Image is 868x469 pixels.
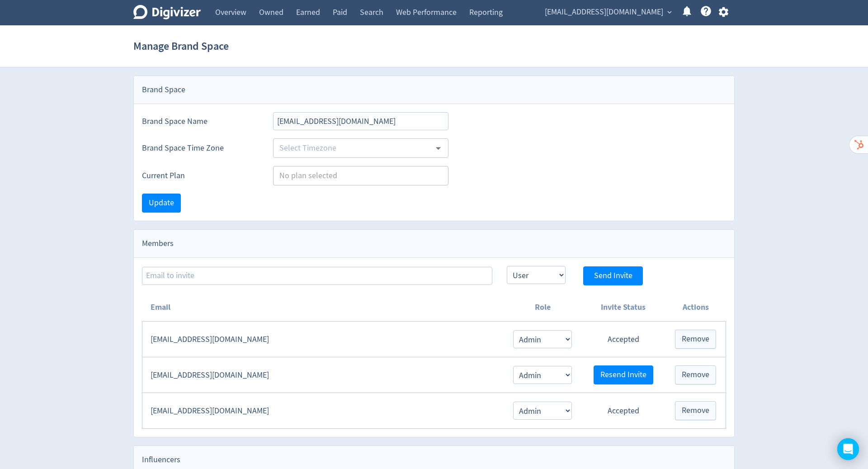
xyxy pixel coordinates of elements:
[600,371,646,379] span: Resend Invite
[142,393,504,429] td: [EMAIL_ADDRESS][DOMAIN_NAME]
[594,365,653,384] button: Resend Invite
[431,141,445,155] button: Open
[273,112,448,130] input: Brand Space
[581,294,665,322] th: Invite Status
[133,32,229,61] h1: Manage Brand Space
[545,5,663,19] span: [EMAIL_ADDRESS][DOMAIN_NAME]
[583,266,643,285] button: Send Invite
[682,407,709,415] span: Remove
[142,170,259,181] label: Current Plan
[542,5,674,19] button: [EMAIL_ADDRESS][DOMAIN_NAME]
[837,438,859,460] div: Open Intercom Messenger
[142,194,181,213] button: Update
[665,8,674,16] span: expand_more
[504,294,581,322] th: Role
[581,322,665,357] td: Accepted
[142,322,504,357] td: [EMAIL_ADDRESS][DOMAIN_NAME]
[594,272,632,280] span: Send Invite
[134,76,734,104] div: Brand Space
[675,330,716,349] button: Remove
[142,142,259,154] label: Brand Space Time Zone
[675,365,716,384] button: Remove
[276,141,419,155] input: Select Timezone
[682,371,709,379] span: Remove
[675,401,716,420] button: Remove
[142,116,259,127] label: Brand Space Name
[134,230,734,258] div: Members
[682,335,709,343] span: Remove
[581,393,665,429] td: Accepted
[142,357,504,393] td: [EMAIL_ADDRESS][DOMAIN_NAME]
[142,294,504,322] th: Email
[665,294,726,322] th: Actions
[142,267,492,285] input: Email to invite
[149,199,174,207] span: Update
